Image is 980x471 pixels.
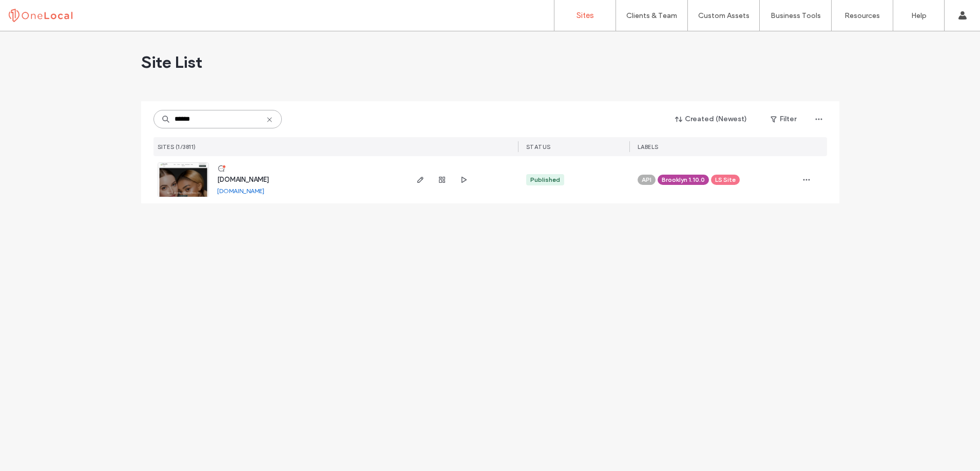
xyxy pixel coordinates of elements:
[715,175,736,184] span: LS Site
[638,143,659,150] span: LABELS
[577,11,594,20] label: Sites
[526,143,551,150] span: STATUS
[662,175,705,184] span: Brooklyn 1.10.0
[760,111,806,127] button: Filter
[666,111,756,127] button: Created (Newest)
[698,11,750,20] label: Custom Assets
[911,11,927,20] label: Help
[158,143,196,150] span: SITES (1/3811)
[626,11,677,20] label: Clients & Team
[141,52,202,72] span: Site List
[217,176,269,183] a: [DOMAIN_NAME]
[24,7,45,16] span: Help
[771,11,821,20] label: Business Tools
[217,187,264,195] a: [DOMAIN_NAME]
[530,175,560,184] div: Published
[844,11,880,20] label: Resources
[642,175,651,184] span: API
